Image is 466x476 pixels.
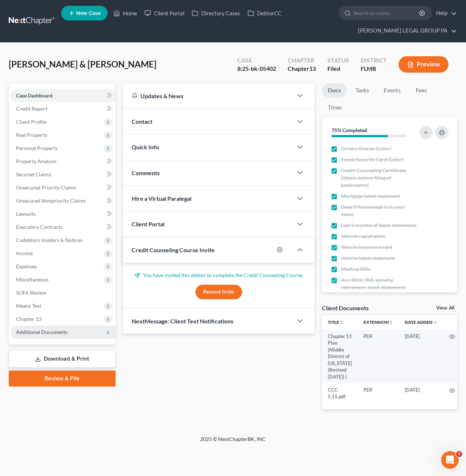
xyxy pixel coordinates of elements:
[341,203,417,218] span: Deed if homestead is in your name
[16,303,41,309] span: Means Test
[132,118,152,125] span: Contact
[364,319,393,325] a: Extensionunfold_more
[132,92,284,100] div: Updates & News
[432,7,457,20] a: Help
[195,285,242,299] button: Resend Invite
[361,56,387,65] div: District
[389,320,393,325] i: unfold_more
[237,56,276,65] div: Case
[341,233,385,240] span: Vehicle registration
[132,272,306,279] p: You have invited this debtor to complete the Credit Counseling Course.
[341,243,392,251] span: Vehicle insurance card
[288,56,316,65] div: Chapter
[237,65,276,73] div: 8:25-bk-05402
[16,171,51,177] span: Secured Claims
[16,105,47,112] span: Credit Report
[341,156,404,163] span: Social Security Card (Color)
[399,383,443,403] td: [DATE]
[327,65,349,73] div: Filed
[322,383,358,403] td: CCC-5.15.pdf
[9,59,156,69] span: [PERSON_NAME] & [PERSON_NAME]
[361,65,387,73] div: FLMB
[76,11,101,16] span: New Case
[244,7,285,20] a: DebtorCC
[399,56,448,73] button: Preview
[354,24,457,37] a: [PERSON_NAME] LEGAL GROUP PA
[341,265,370,273] span: Medical Bills
[339,320,343,325] i: unfold_more
[341,145,391,152] span: Drivers license (Color)
[436,306,454,311] a: View All
[358,383,399,403] td: PDF
[16,289,46,296] span: SOFA Review
[350,83,375,97] a: Tasks
[16,224,63,230] span: Executory Contracts
[331,127,367,133] strong: 75% Completed
[409,83,433,97] a: Fees
[322,304,369,312] div: Client Documents
[328,319,343,325] a: Titleunfold_more
[399,330,443,383] td: [DATE]
[309,65,316,72] span: 13
[9,350,116,368] a: Download & Print
[16,329,67,335] span: Additional Documents
[16,237,82,243] span: Codebtors Insiders & Notices
[322,83,347,97] a: Docs
[341,254,395,262] span: Vehicle latest statement
[16,158,57,164] span: Property Analysis
[433,320,438,325] i: expand_more
[10,102,116,115] a: Credit Report
[16,197,86,204] span: Unsecured Nonpriority Claims
[110,7,141,20] a: Home
[353,6,420,20] input: Search by name...
[10,286,116,299] a: SOFA Review
[288,65,316,73] div: Chapter
[10,220,116,234] a: Executory Contracts
[358,330,399,383] td: PDF
[378,83,407,97] a: Events
[405,319,438,325] a: Date Added expand_more
[25,435,441,449] div: 2025 © NextChapterBK, INC
[16,132,47,138] span: Real Property
[9,371,116,387] a: Review & File
[16,145,58,151] span: Personal Property
[16,276,48,283] span: Miscellaneous
[327,56,349,65] div: Status
[322,330,358,383] td: Chapter 13 Plan (Middle District of [US_STATE] (Revised [DATE]) )
[10,168,116,181] a: Secured Claims
[16,250,33,256] span: Income
[16,263,37,269] span: Expenses
[341,192,400,200] span: Mortgage latest statement
[132,220,164,227] span: Client Portal
[16,184,76,191] span: Unsecured Priority Claims
[322,100,348,115] a: Timer
[132,246,215,253] span: Credit Counseling Course Invite
[341,276,417,298] span: Any 401k, IRA, annuity, retirement, stock statements (most recent statement available)
[132,143,159,150] span: Quick Info
[132,169,160,176] span: Comments
[441,451,459,469] iframe: Intercom live chat
[341,167,417,189] span: Credit Counseling Certificate (obtain before filing of bankruptcy)
[10,89,116,102] a: Case Dashboard
[10,194,116,207] a: Unsecured Nonpriority Claims
[16,316,42,322] span: Chapter 13
[10,155,116,168] a: Property Analysis
[456,451,462,457] span: 2
[16,119,46,125] span: Client Profile
[16,211,36,217] span: Lawsuits
[132,318,233,325] span: NextMessage: Client Text Notifications
[10,181,116,194] a: Unsecured Priority Claims
[10,207,116,220] a: Lawsuits
[188,7,244,20] a: Directory Cases
[141,7,188,20] a: Client Portal
[132,195,191,202] span: Hire a Virtual Paralegal
[341,222,416,229] span: Last 6 months of bank statements
[16,92,53,99] span: Case Dashboard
